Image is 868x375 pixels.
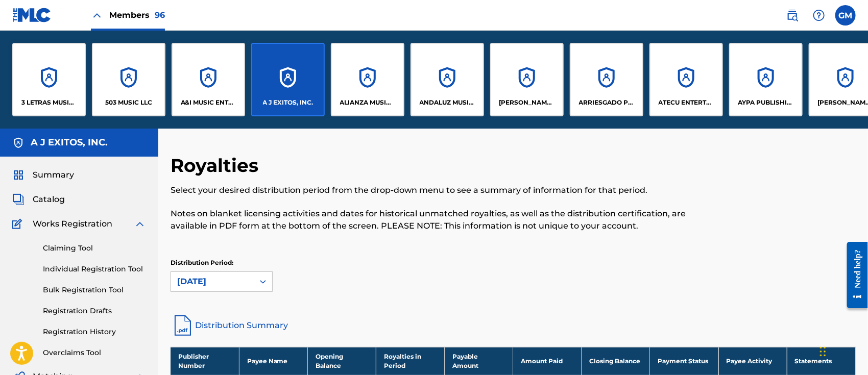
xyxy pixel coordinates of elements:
th: Payee Name [239,347,307,375]
a: Bulk Registration Tool [43,285,146,295]
p: ARRIESGADO PUBLISHING INC [579,98,635,107]
img: Accounts [12,137,25,149]
iframe: Chat Widget [817,326,868,375]
th: Payee Activity [718,347,787,375]
h2: Royalties [171,154,263,177]
p: 3 LETRAS MUSIC LLC [21,98,77,107]
a: Accounts[PERSON_NAME] MUSICA, LLC [490,43,564,116]
th: Closing Balance [582,347,650,375]
th: Statements [787,347,855,375]
p: ANGULO MUSICA, LLC [499,98,555,107]
p: ANDALUZ MUSIC PUBLISHING LLC [420,98,475,107]
a: Overclaims Tool [43,347,146,358]
iframe: Resource Center [839,234,868,316]
th: Royalties in Period [376,347,444,375]
div: [DATE] [177,276,248,288]
a: Public Search [782,5,803,26]
a: AccountsAYPA PUBLISHING LLC [729,43,803,116]
p: Select your desired distribution period from the drop-down menu to see a summary of information f... [171,184,698,196]
a: AccountsATECU ENTERTAINMENT, LLC [649,43,723,116]
img: Summary [12,169,25,181]
a: CatalogCatalog [12,193,65,206]
img: Works Registration [12,218,26,230]
a: Accounts3 LETRAS MUSIC LLC [12,43,86,116]
span: 96 [155,10,165,20]
th: Payable Amount [445,347,513,375]
p: ATECU ENTERTAINMENT, LLC [659,98,714,107]
img: MLC Logo [12,8,52,22]
p: A J EXITOS, INC. [263,98,314,107]
span: Members [109,9,165,21]
img: search [786,9,799,21]
a: Claiming Tool [43,243,146,254]
span: Summary [33,169,74,181]
img: expand [134,218,146,230]
a: Registration Drafts [43,306,146,316]
p: AYPA PUBLISHING LLC [738,98,794,107]
img: Close [91,9,103,21]
a: AccountsALIANZA MUSIC PUBLISHING, INC [331,43,404,116]
p: Notes on blanket licensing activities and dates for historical unmatched royalties, as well as th... [171,208,698,232]
p: A&I MUSIC ENTERTAINMENT, INC [181,98,236,107]
th: Amount Paid [513,347,582,375]
th: Payment Status [650,347,718,375]
p: Distribution Period: [171,258,273,267]
span: Works Registration [33,218,112,230]
div: Drag [820,336,826,367]
a: Registration History [43,327,146,337]
th: Publisher Number [171,347,239,375]
th: Opening Balance [307,347,376,375]
span: Catalog [33,193,65,206]
a: AccountsANDALUZ MUSIC PUBLISHING LLC [411,43,484,116]
a: Individual Registration Tool [43,264,146,274]
img: help [813,9,825,21]
a: Accounts503 MUSIC LLC [92,43,165,116]
div: Help [809,5,829,26]
p: 503 MUSIC LLC [105,98,152,107]
img: Catalog [12,193,25,206]
a: AccountsA J EXITOS, INC. [251,43,325,116]
a: AccountsA&I MUSIC ENTERTAINMENT, INC [172,43,245,116]
div: User Menu [835,5,856,26]
p: ALIANZA MUSIC PUBLISHING, INC [340,98,396,107]
h5: A J EXITOS, INC. [31,137,108,148]
a: Distribution Summary [171,313,856,338]
img: distribution-summary-pdf [171,313,195,338]
a: AccountsARRIESGADO PUBLISHING INC [570,43,643,116]
a: SummarySummary [12,169,74,181]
